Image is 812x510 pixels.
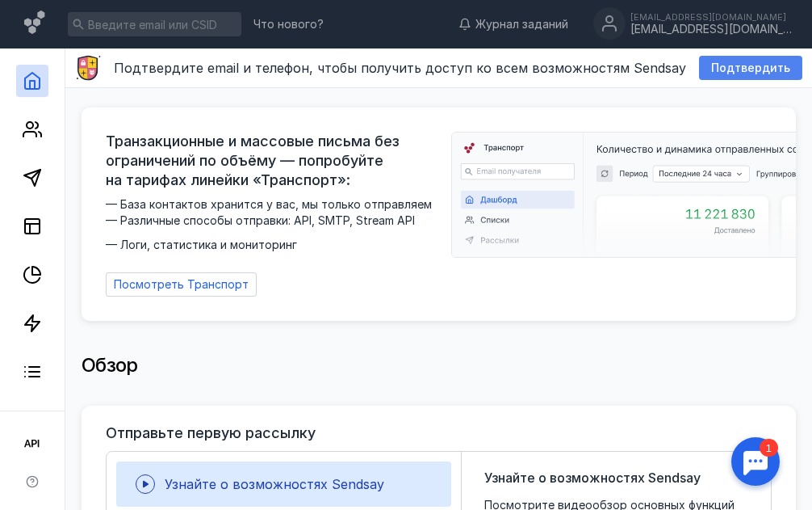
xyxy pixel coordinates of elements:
[106,132,442,190] span: Транзакционные и массовые письма без ограничений по объёму — попробуйте на тарифах линейки «Транс...
[450,16,576,32] a: Журнал заданий
[699,56,802,80] button: Подтвердить
[630,12,792,22] div: [EMAIL_ADDRESS][DOMAIN_NAME]
[253,19,324,30] span: Что нового?
[106,196,442,253] span: — База контактов хранится у вас, мы только отправляем — Различные способы отправки: API, SMTP, St...
[36,10,55,27] div: 1
[114,60,686,76] span: Подтвердите email и телефон, чтобы получить доступ ко всем возможностям Sendsay
[114,278,249,292] span: Посмотреть Транспорт
[68,12,241,36] input: Введите email или CSID
[106,272,257,297] a: Посмотреть Транспорт
[484,468,701,487] span: Узнайте о возможностях Sendsay
[475,16,568,32] span: Журнал заданий
[82,353,138,377] span: Обзор
[106,425,316,441] h3: Отправьте первую рассылку
[630,23,792,36] div: [EMAIL_ADDRESS][DOMAIN_NAME]
[245,19,332,30] a: Что нового?
[165,476,384,492] span: Узнайте о возможностях Sendsay
[711,61,790,75] span: Подтвердить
